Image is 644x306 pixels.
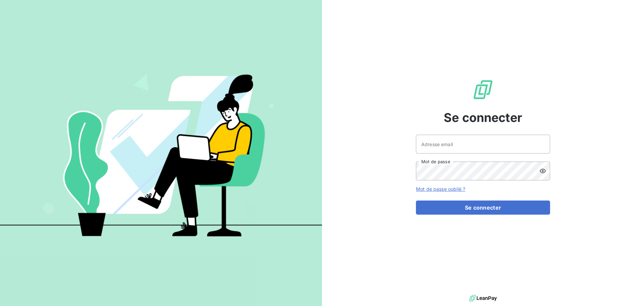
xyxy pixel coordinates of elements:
a: Mot de passe oublié ? [416,186,465,192]
button: Se connecter [416,201,550,215]
span: Se connecter [444,108,522,127]
img: logo [469,293,497,303]
input: placeholder [416,135,550,154]
img: Logo LeanPay [472,79,494,100]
